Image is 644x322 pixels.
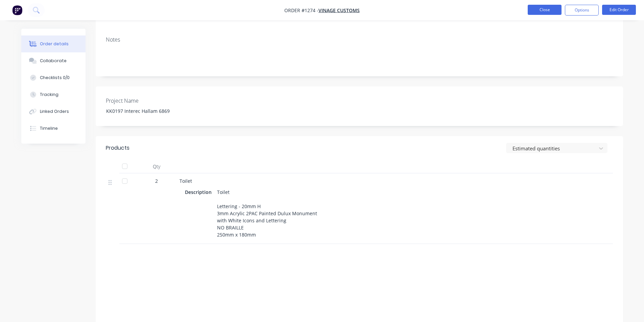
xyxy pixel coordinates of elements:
[602,5,636,15] button: Edit Order
[21,52,86,69] button: Collaborate
[21,86,86,103] button: Tracking
[101,106,185,116] div: KK0197 Interec Hallam 6869
[528,5,562,15] button: Close
[40,92,58,98] div: Tracking
[40,58,67,64] div: Collaborate
[284,7,318,14] span: Order #1274 -
[106,97,190,105] label: Project Name
[185,187,214,197] div: Description
[106,144,129,152] div: Products
[106,36,613,43] div: Notes
[21,69,86,86] button: Checklists 0/0
[40,125,58,131] div: Timeline
[565,5,599,16] button: Options
[40,108,69,115] div: Linked Orders
[12,5,22,15] img: Factory
[136,160,177,173] div: Qty
[180,178,192,184] span: Toilet
[155,177,158,184] span: 2
[214,187,320,240] div: Toilet Lettering - 20mm H 3mm Acrylic 2PAC Painted Dulux Monument with White Icons and Lettering ...
[21,103,86,120] button: Linked Orders
[318,7,360,14] a: Vinage Customs
[40,75,70,81] div: Checklists 0/0
[21,35,86,52] button: Order details
[40,41,69,47] div: Order details
[21,120,86,137] button: Timeline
